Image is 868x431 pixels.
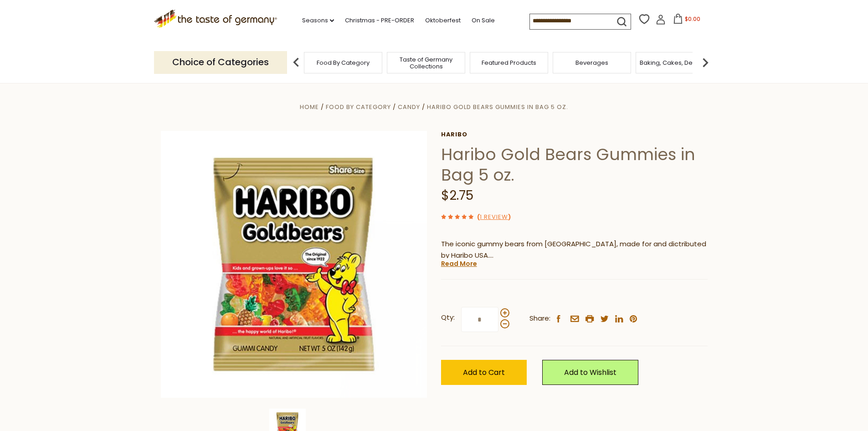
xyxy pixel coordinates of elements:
[441,131,708,138] a: Haribo
[427,103,568,111] a: Haribo Gold Bears Gummies in Bag 5 oz.
[398,103,420,111] a: Candy
[441,239,708,261] p: The iconic gummy bears from [GEOGRAPHIC_DATA], made for and dictributed by Haribo USA.
[326,103,391,111] a: Food By Category
[461,307,498,332] input: Qty:
[472,16,495,26] a: On Sale
[482,59,536,66] a: Featured Products
[542,360,638,385] a: Add to Wishlist
[480,213,508,222] a: 1 Review
[685,15,700,23] span: $0.00
[441,259,477,268] a: Read More
[477,213,511,221] span: ( )
[640,59,710,66] a: Baking, Cakes, Desserts
[425,16,461,26] a: Oktoberfest
[575,59,608,66] a: Beverages
[696,53,714,72] img: next arrow
[529,313,550,324] span: Share:
[441,312,455,323] strong: Qty:
[154,51,287,73] p: Choice of Categories
[302,16,334,26] a: Seasons
[441,187,473,204] span: $2.75
[463,367,505,378] span: Add to Cart
[287,53,305,72] img: previous arrow
[300,103,319,111] a: Home
[317,59,370,66] a: Food By Category
[161,131,427,398] img: Haribo Gold Bears Gummies in Bag
[668,14,706,27] button: $0.00
[441,144,708,185] h1: Haribo Gold Bears Gummies in Bag 5 oz.
[441,360,527,385] button: Add to Cart
[345,16,414,26] a: Christmas - PRE-ORDER
[390,56,462,70] a: Taste of Germany Collections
